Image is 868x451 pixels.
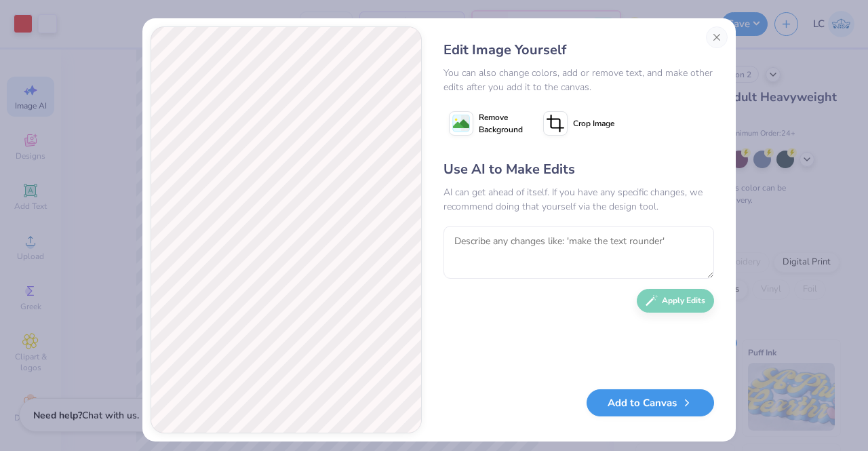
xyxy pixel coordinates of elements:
div: Edit Image Yourself [443,40,714,60]
button: Remove Background [443,106,528,140]
button: Add to Canvas [587,389,714,417]
span: Remove Background [479,111,523,136]
button: Close [706,26,728,48]
span: Crop Image [573,117,614,130]
div: You can also change colors, add or remove text, and make other edits after you add it to the canvas. [443,66,714,94]
button: Crop Image [538,106,623,140]
div: AI can get ahead of itself. If you have any specific changes, we recommend doing that yourself vi... [443,185,714,214]
div: Use AI to Make Edits [443,159,714,180]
